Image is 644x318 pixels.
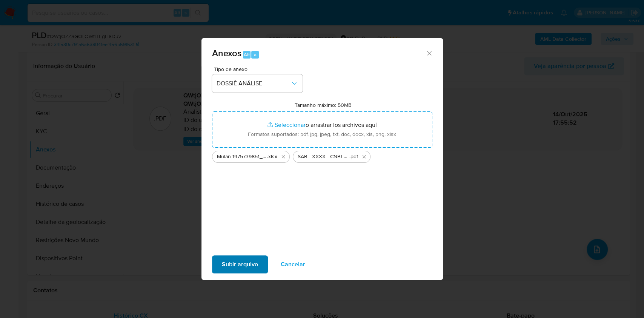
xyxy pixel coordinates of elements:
button: Eliminar Mulan 1975739851_2025_10_14_14_41_39.xlsx [279,152,288,161]
span: Mulan 1975739851_2025_10_14_14_41_39 [217,153,267,161]
span: Tipo de anexo [214,66,304,72]
ul: Archivos seleccionados [212,148,432,163]
button: Cerrar [426,49,432,56]
span: Alt [244,51,250,58]
span: SAR - XXXX - CNPJ 56972867000163 - [PERSON_NAME] [PERSON_NAME] INTERMEDIACAO FINANCEIRA LTDA [298,153,349,161]
span: .pdf [349,153,358,161]
button: Cancelar [271,255,315,273]
button: DOSSIÊ ANÁLISE [212,74,303,93]
span: a [254,51,257,58]
span: Anexos [212,46,241,60]
span: Subir arquivo [222,256,258,273]
span: .xlsx [267,153,277,161]
button: Subir arquivo [212,255,268,273]
button: Eliminar SAR - XXXX - CNPJ 56972867000163 - DAN KELVIN INTERMEDIACAO FINANCEIRA LTDA.pdf [360,152,369,161]
label: Tamanho máximo: 50MB [295,102,352,108]
span: Cancelar [281,256,305,273]
span: DOSSIÊ ANÁLISE [217,80,290,87]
